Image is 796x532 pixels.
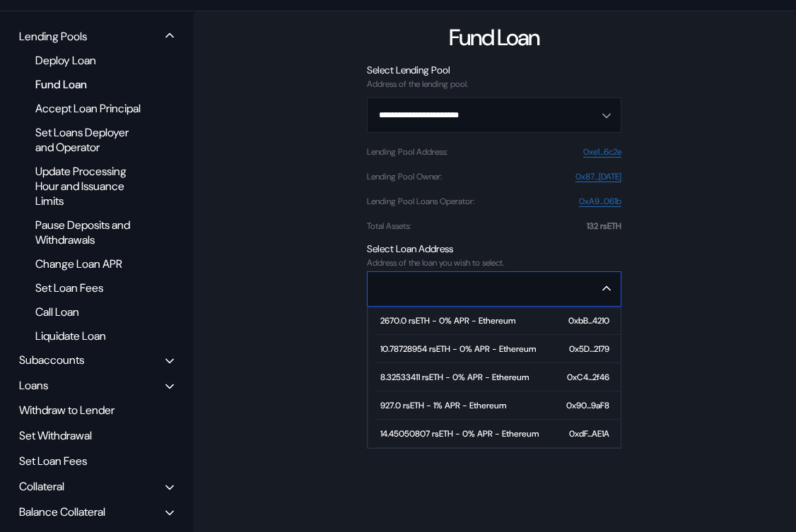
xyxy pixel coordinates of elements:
div: Select Loan Address [367,242,621,255]
div: Collateral [19,479,64,494]
button: Close menu [367,271,621,307]
div: Set Loan Fees [14,450,179,472]
div: Balance Collateral [19,504,105,519]
div: 0xC4...2f46 [567,372,609,382]
div: Address of the lending pool. [367,79,621,89]
button: Open menu [367,97,621,133]
div: Lending Pool Address : [367,147,447,157]
a: 0x87...[DATE] [575,172,621,182]
div: 2670.0 rsETH - 0% APR - Ethereum [380,316,515,326]
div: Update Processing Hour and Issuance Limits [28,162,156,211]
div: Set Loans Deployer and Operator [28,123,156,157]
div: Total Assets : [367,221,411,231]
button: 8.32533411 rsETH - 0% APR - Ethereum0xC4...2f46 [368,363,621,391]
div: Set Loan Fees [28,278,156,297]
div: Lending Pool Loans Operator : [367,196,474,206]
div: Lending Pools [19,29,87,44]
div: Change Loan APR [28,254,156,273]
div: Accept Loan Principal [28,99,156,118]
a: 0xe1...6c2e [583,147,621,158]
div: Pause Deposits and Withdrawals [28,215,156,249]
button: 927.0 rsETH - 1% APR - Ethereum0x90...9aF8 [368,391,621,420]
div: Liquidate Loan [28,326,156,345]
div: Lending Pool Owner : [367,172,442,182]
div: 10.78728954 rsETH - 0% APR - Ethereum [380,344,536,354]
div: Withdraw to Lender [14,399,179,421]
div: 132 rsETH [587,221,621,231]
div: Deploy Loan [28,51,156,70]
div: Subaccounts [19,353,84,367]
div: Loans [19,378,48,393]
button: 14.45050807 rsETH - 0% APR - Ethereum0xdF...AE1A [368,420,621,448]
div: 0xbB...4210 [568,316,609,326]
div: 14.45050807 rsETH - 0% APR - Ethereum [380,429,539,439]
button: 2670.0 rsETH - 0% APR - Ethereum0xbB...4210 [368,307,621,335]
div: Fund Loan [28,75,156,94]
div: Call Loan [28,302,156,321]
a: 0xA9...061b [579,196,621,207]
div: Select Lending Pool [367,64,621,76]
div: Address of the loan you wish to select. [367,258,621,268]
div: 0x5D...2179 [569,344,609,354]
button: 10.78728954 rsETH - 0% APR - Ethereum0x5D...2179 [368,335,621,363]
div: 0xdF...AE1A [569,429,609,439]
div: 927.0 rsETH - 1% APR - Ethereum [380,401,506,410]
div: Set Withdrawal [14,425,179,447]
div: Fund Loan [449,23,539,52]
div: 0x90...9aF8 [566,401,609,410]
div: 8.32533411 rsETH - 0% APR - Ethereum [380,372,529,382]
